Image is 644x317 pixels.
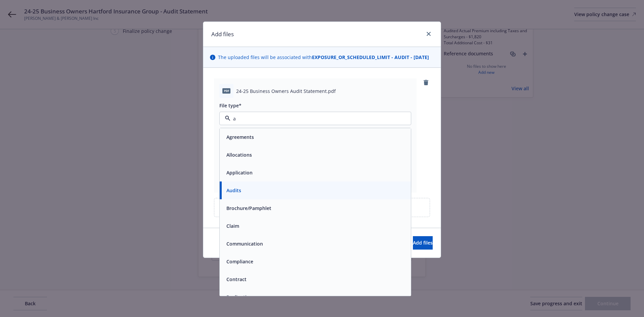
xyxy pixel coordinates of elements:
[422,78,430,87] a: remove
[226,240,263,247] button: Communication
[211,30,234,39] h1: Add files
[226,276,247,283] button: Contract
[226,205,271,212] button: Brochure/Pamphlet
[226,169,253,176] button: Application
[425,30,433,38] a: close
[236,88,336,95] span: 24-25 Business Owners Audit Statement.pdf
[226,222,239,229] button: Claim
[226,258,253,265] button: Compliance
[413,240,433,246] span: Add files
[230,115,397,122] input: Filter by keyword
[226,151,252,158] button: Allocations
[214,198,430,217] div: Upload new files
[226,187,241,194] button: Audits
[219,102,241,109] span: File type*
[226,134,254,141] button: Agreements
[218,54,429,61] span: The uploaded files will be associated with
[222,88,230,93] span: pdf
[226,294,253,301] button: Declination
[312,54,429,60] strong: EXPOSURE_OR_SCHEDULED_LIMIT - AUDIT - [DATE]
[413,236,433,250] button: Add files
